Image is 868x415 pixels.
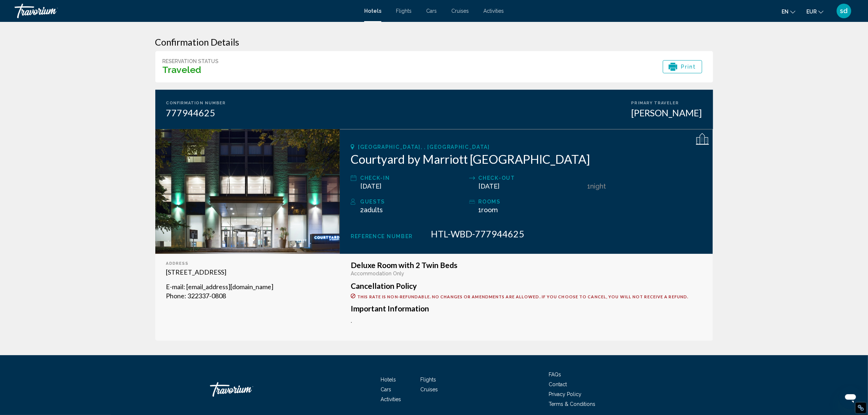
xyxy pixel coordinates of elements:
[184,283,274,291] span: : [EMAIL_ADDRESS][DOMAIN_NAME]
[483,8,504,14] a: Activities
[396,8,412,14] a: Flights
[163,64,219,75] h3: Traveled
[357,294,688,299] span: This rate is non-refundable. No changes or amendments are allowed. If you choose to cancel, you w...
[185,292,226,300] span: : 322337-0808
[20,12,36,18] div: v 4.0.24
[381,396,401,402] a: Activities
[782,6,795,17] button: Change language
[549,391,582,397] a: Privacy Policy
[451,8,469,14] a: Cruises
[166,261,329,266] div: Address
[426,8,437,14] a: Cars
[19,19,82,25] div: Domaine: [DOMAIN_NAME]
[15,4,357,18] a: Travorium
[782,9,789,15] span: en
[549,372,561,377] a: FAQs
[166,268,329,277] p: [STREET_ADDRESS]
[631,101,702,105] div: Primary Traveler
[806,6,824,17] button: Change currency
[479,206,498,214] span: 1
[351,233,413,239] span: Reference Number
[420,377,436,383] a: Flights
[210,379,283,400] a: Travorium
[166,107,226,118] div: 777944625
[479,174,584,182] div: Check-out
[155,36,713,47] h3: Confirmation Details
[351,305,702,313] h3: Important Information
[351,152,702,166] h2: Courtyard by Marriott [GEOGRAPHIC_DATA]
[857,404,864,411] div: Restore Info Box &#10;&#10;NoFollow Info:&#10; META-Robots NoFollow: &#09;true&#10; META-Robots N...
[351,316,702,324] p: .
[479,197,584,206] div: rooms
[91,47,112,51] div: Mots-clés
[364,206,383,214] span: Adults
[351,271,404,276] span: Accommodation Only
[166,292,185,300] span: Phone
[840,7,848,15] span: sd
[12,19,17,25] img: website_grey.svg
[431,228,524,239] span: HTL-WBD-777944625
[360,182,381,190] span: [DATE]
[12,12,17,18] img: logo_orange.svg
[351,282,702,290] h3: Cancellation Policy
[479,182,500,190] span: [DATE]
[166,101,226,105] div: Confirmation Number
[358,144,490,150] span: [GEOGRAPHIC_DATA], , [GEOGRAPHIC_DATA]
[663,60,702,73] button: Print
[631,107,702,118] div: [PERSON_NAME]
[360,174,465,182] div: Check-in
[549,401,596,407] a: Terms & Conditions
[166,283,184,291] span: E-mail
[163,58,219,64] div: Reservation Status
[360,197,465,206] div: Guests
[587,182,590,190] span: 1
[590,182,606,190] span: Night
[806,9,817,15] span: EUR
[482,206,498,214] span: Room
[839,386,862,409] iframe: Bouton de lancement de la fenêtre de messagerie
[381,377,396,383] a: Hotels
[549,381,567,387] a: Contact
[681,61,696,73] span: Print
[364,8,381,14] a: Hotels
[834,3,853,19] button: User Menu
[30,46,35,52] img: tab_domain_overview_orange.svg
[360,206,383,214] span: 2
[420,387,438,392] a: Cruises
[38,47,56,51] div: Domaine
[351,261,702,269] h3: Deluxe Room with 2 Twin Beds
[381,387,391,392] a: Cars
[83,46,89,52] img: tab_keywords_by_traffic_grey.svg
